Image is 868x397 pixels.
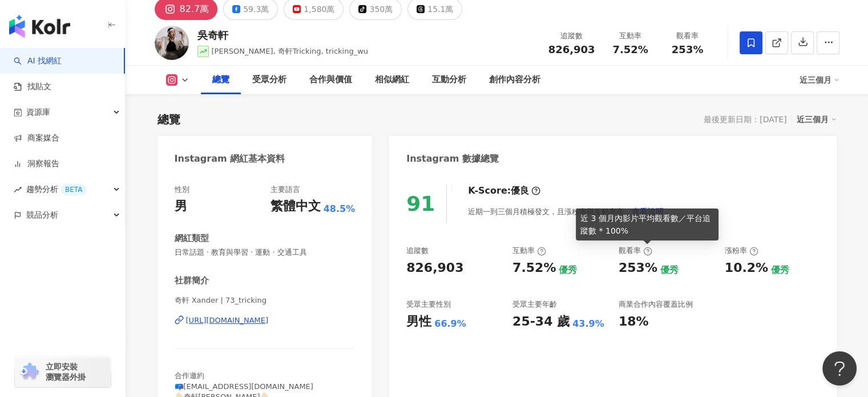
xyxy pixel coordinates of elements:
[175,198,187,215] div: 男
[512,259,556,277] div: 7.52%
[60,184,87,195] div: BETA
[666,30,709,42] div: 觀看率
[725,259,768,277] div: 10.2%
[406,259,463,277] div: 826,903
[406,153,499,165] div: Instagram 數據總覽
[406,192,435,215] div: 91
[375,73,409,87] div: 相似網紅
[576,208,718,240] div: 近 3 個月內影片平均觀看數／平台追蹤數 * 100%
[619,246,652,256] div: 觀看率
[704,115,786,124] div: 最後更新日期：[DATE]
[434,318,466,330] div: 66.9%
[406,299,451,310] div: 受眾主要性別
[197,28,369,42] div: 吳奇軒
[14,158,59,170] a: 洞察報告
[175,295,356,306] span: 奇軒 Xander | 73_tricking
[14,186,22,194] span: rise
[158,111,180,127] div: 總覽
[511,185,529,197] div: 優良
[155,26,189,60] img: KOL Avatar
[212,47,369,55] span: [PERSON_NAME], 奇軒Tricking, tricking_wu
[26,177,87,202] span: 趨勢分析
[771,264,789,276] div: 優秀
[304,1,334,17] div: 1,580萬
[548,30,595,42] div: 追蹤數
[18,363,41,381] img: chrome extension
[612,44,648,55] span: 7.52%
[324,203,356,215] span: 48.5%
[14,133,59,144] a: 商案媒合
[271,185,300,195] div: 主要語言
[468,200,664,223] div: 近期一到三個月積極發文，且漲粉率與互動率高。
[14,81,51,93] a: 找貼文
[660,264,679,276] div: 優秀
[271,198,321,215] div: 繁體中文
[243,1,269,17] div: 59.3萬
[9,15,70,38] img: logo
[725,246,758,256] div: 漲粉率
[309,73,352,87] div: 合作與價值
[632,207,664,216] span: 查看說明
[14,55,62,67] a: searchAI 找網紅
[432,73,466,87] div: 互動分析
[175,153,285,165] div: Instagram 網紅基本資料
[427,1,453,17] div: 15.1萬
[175,247,356,258] span: 日常話題 · 教育與學習 · 運動 · 交通工具
[548,43,595,55] span: 826,903
[212,73,229,87] div: 總覽
[512,299,557,310] div: 受眾主要年齡
[822,351,857,386] iframe: Help Scout Beacon - Open
[619,299,693,310] div: 商業合作內容覆蓋比例
[609,30,652,42] div: 互動率
[559,264,577,276] div: 優秀
[175,315,356,326] a: [URL][DOMAIN_NAME]
[252,73,286,87] div: 受眾分析
[512,246,546,256] div: 互動率
[46,362,86,382] span: 立即安裝 瀏覽器外掛
[468,185,540,197] div: K-Score :
[800,71,839,89] div: 近三個月
[186,315,269,326] div: [URL][DOMAIN_NAME]
[489,73,540,87] div: 創作內容分析
[619,313,649,331] div: 18%
[180,1,209,17] div: 82.7萬
[797,112,837,127] div: 近三個月
[406,246,429,256] div: 追蹤數
[175,275,209,287] div: 社群簡介
[406,313,431,331] div: 男性
[512,313,570,331] div: 25-34 歲
[572,318,604,330] div: 43.9%
[672,44,704,55] span: 253%
[369,1,393,17] div: 350萬
[175,232,209,244] div: 網紅類型
[175,185,189,195] div: 性別
[631,200,664,223] button: 查看說明
[26,202,58,228] span: 競品分析
[26,99,50,125] span: 資源庫
[619,259,657,277] div: 253%
[15,356,111,387] a: chrome extension立即安裝 瀏覽器外掛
